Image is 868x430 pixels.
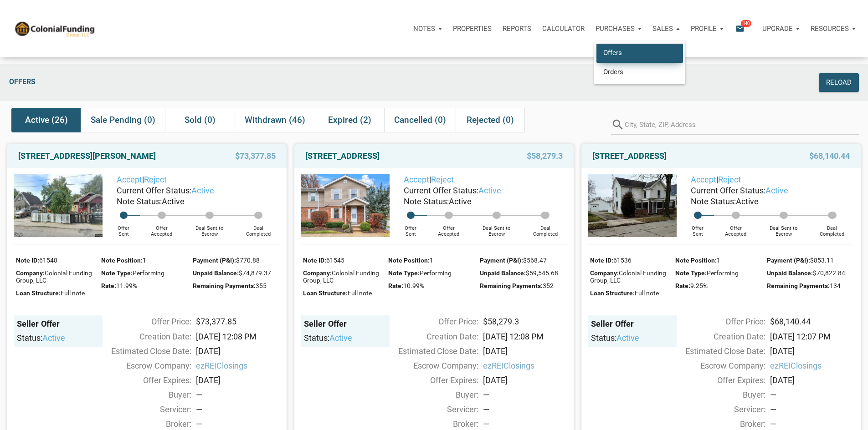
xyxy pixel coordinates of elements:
div: Buyer: [98,389,191,401]
button: email140 [729,15,757,42]
span: Withdrawn (46) [245,115,305,126]
span: Rate: [388,282,403,289]
div: Creation Date: [672,330,765,343]
span: $74,879.37 [239,269,271,277]
span: Status: [304,333,329,343]
p: Profile [691,25,717,33]
a: Properties [447,15,497,42]
div: — [196,418,280,430]
span: Colonial Funding Group, LLC [303,269,379,284]
a: Accept [117,175,142,184]
span: $68,140.44 [809,151,850,162]
span: 61548 [39,257,57,264]
span: Unpaid Balance: [480,269,526,277]
span: Current Offer Status: [117,186,191,195]
div: Offer Price: [98,315,191,328]
div: Offer Sent [107,219,140,237]
i: search [611,114,625,135]
span: $853.11 [810,257,834,264]
button: Profile [685,15,729,42]
a: Sales OffersOrders [647,15,685,42]
a: [STREET_ADDRESS][PERSON_NAME] [18,151,156,162]
div: Offers [5,73,649,92]
div: [DATE] [478,374,572,386]
div: Broker: [385,418,478,430]
div: [DATE] [191,345,285,357]
div: Sold (0) [165,108,234,132]
span: Cancelled (0) [394,115,446,126]
div: Expired (2) [315,108,384,132]
span: ezREIClosings [196,359,280,372]
span: Note Position: [388,257,430,264]
span: Current Offer Status: [691,186,765,195]
div: — [770,403,854,415]
p: Sales [652,25,673,33]
a: Calculator [537,15,590,42]
span: Status: [17,333,42,343]
span: 134 [830,282,841,289]
span: active [765,186,788,195]
div: Deal Sent to Escrow [183,219,236,237]
span: Performing [707,269,739,277]
span: Unpaid Balance: [193,269,239,277]
div: Offer Expires: [385,374,478,386]
span: Unpaid Balance: [767,269,813,277]
span: Note Type: [388,269,420,277]
div: Servicer: [385,403,478,415]
a: Offers [596,44,683,62]
span: Rate: [675,282,690,289]
span: Note Status: [117,197,162,206]
span: Note Status: [404,197,449,206]
span: Note Status: [691,197,736,206]
p: Calculator [542,25,585,33]
div: Deal Completed [810,219,854,237]
div: Creation Date: [98,330,191,343]
span: Full note [61,289,85,297]
span: Active [162,197,185,206]
button: Notes [408,15,447,42]
div: — [483,418,567,430]
button: Resources [805,15,861,42]
span: active [42,333,65,343]
span: 9.25% [690,282,708,289]
div: [DATE] [478,345,572,357]
span: Performing [133,269,164,277]
div: — [483,403,567,415]
span: Sold (0) [185,115,216,126]
button: Upgrade [757,15,805,42]
span: 1 [143,257,146,264]
div: Withdrawn (46) [235,108,315,132]
img: 576780 [301,174,390,237]
span: Payment (P&I): [193,257,236,264]
div: Buyer: [672,389,765,401]
a: [STREET_ADDRESS] [592,151,667,162]
span: ezREIClosings [483,359,567,372]
div: $68,140.44 [765,315,859,328]
p: Resources [811,25,849,33]
span: Full note [348,289,372,297]
span: Note Position: [675,257,717,264]
button: Purchases [590,15,647,42]
div: Deal Completed [523,219,567,237]
span: 11.99% [116,282,137,289]
a: Accept [404,175,429,184]
div: Offer Sent [681,219,714,237]
div: Estimated Close Date: [98,345,191,357]
span: Remaining Payments: [767,282,830,289]
span: Company: [590,269,619,277]
div: — [196,403,280,415]
span: Rate: [101,282,116,289]
span: | [404,175,454,184]
span: Note ID: [590,257,613,264]
div: Offer Price: [672,315,765,328]
div: Deal Sent to Escrow [470,219,523,237]
span: $73,377.85 [235,151,276,162]
div: Estimated Close Date: [385,345,478,357]
div: [DATE] [765,345,859,357]
div: [DATE] [765,374,859,386]
span: | [691,175,741,184]
div: Offer Accepted [140,219,183,237]
span: $59,545.68 [526,269,558,277]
